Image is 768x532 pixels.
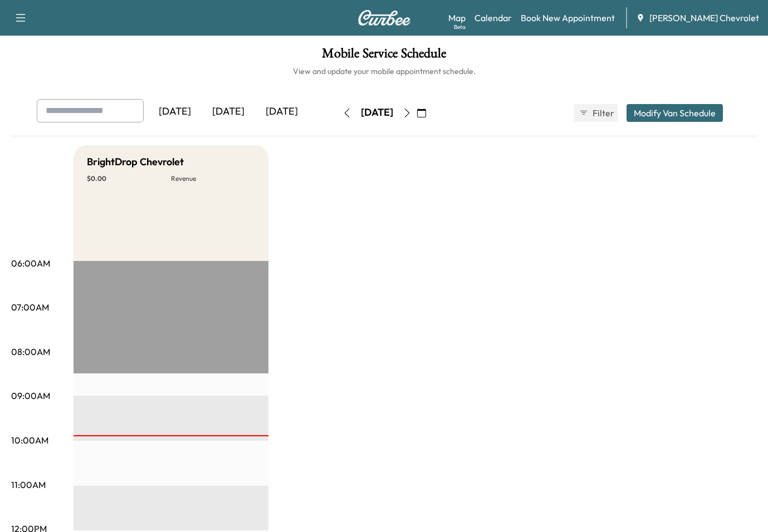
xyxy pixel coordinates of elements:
[521,11,615,24] a: Book New Appointment
[11,257,50,270] p: 06:00AM
[11,345,50,358] p: 08:00AM
[475,11,512,24] a: Calendar
[649,11,759,24] span: [PERSON_NAME] Chevrolet
[11,47,757,66] h1: Mobile Service Schedule
[11,478,46,491] p: 11:00AM
[454,23,466,31] div: Beta
[11,434,48,447] p: 10:00AM
[361,106,393,120] div: [DATE]
[11,389,50,402] p: 09:00AM
[87,174,171,183] p: $ 0.00
[627,104,723,122] button: Modify Van Schedule
[11,66,757,77] h6: View and update your mobile appointment schedule.
[255,99,309,125] div: [DATE]
[358,10,411,26] img: Curbee Logo
[148,99,202,125] div: [DATE]
[171,174,255,183] p: Revenue
[87,154,184,170] h5: BrightDrop Chevrolet
[574,104,618,122] button: Filter
[448,11,466,24] a: MapBeta
[593,106,613,120] span: Filter
[11,301,49,314] p: 07:00AM
[202,99,255,125] div: [DATE]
